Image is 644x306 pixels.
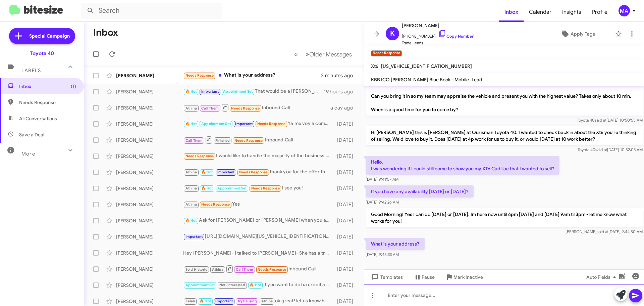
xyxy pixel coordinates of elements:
span: Important [185,234,203,239]
small: Needs Response [371,50,402,56]
div: Inbound Call [183,136,334,144]
span: Apply Tags [571,28,595,40]
span: Call Them [236,267,253,272]
span: Lead [472,77,482,83]
span: 🔥 Hot [185,122,197,126]
button: Mark Inactive [440,271,488,283]
div: Ask for [PERSON_NAME] or [PERSON_NAME] when you arrive. [183,217,334,224]
button: Next [302,47,356,61]
span: Sold Historic [185,267,208,272]
span: Labels [21,68,41,74]
span: said at [595,118,606,123]
div: [PERSON_NAME] [116,217,183,224]
div: [PERSON_NAME] [116,201,183,208]
span: Inbox [19,83,76,90]
div: [PERSON_NAME] [116,282,183,289]
div: [PERSON_NAME] [116,72,183,79]
div: [DATE] [334,250,359,256]
div: [DATE] [334,153,359,160]
button: Previous [290,47,302,61]
div: [PERSON_NAME] [116,121,183,127]
span: Appointment Set [223,89,253,94]
span: said at [595,147,607,152]
span: 🔥 Hot [250,283,261,287]
span: [PERSON_NAME] [402,21,474,30]
div: [DATE] [334,266,359,272]
nav: Page navigation example [290,47,356,61]
div: 2 minutes ago [321,72,359,79]
div: [PERSON_NAME] [116,250,183,256]
div: [PERSON_NAME] [116,88,183,95]
span: Try Pausing [237,299,257,303]
div: Ya me voy a comunicar con el [183,120,334,128]
p: If you have any availability [DATE] or [DATE]? [366,185,474,198]
div: [PERSON_NAME] [116,153,183,160]
span: Athina [212,267,223,272]
span: Older Messages [309,51,352,58]
span: Needs Response [185,154,214,158]
div: [DATE] [334,185,359,192]
h1: Inbox [93,27,118,38]
span: [US_VEHICLE_IDENTIFICATION_NUMBER] [381,63,472,69]
button: Templates [364,271,408,283]
span: Auto Fields [586,271,619,283]
span: K [390,28,395,39]
span: Profile [587,2,613,22]
span: Inbox [499,2,524,22]
div: [PERSON_NAME] [116,185,183,192]
div: [URL][DOMAIN_NAME][US_VEHICLE_IDENTIFICATION_NUMBER] [183,233,334,241]
a: Copy Number [438,34,474,39]
span: (1) [71,83,76,90]
span: Athina [185,202,197,207]
div: [DATE] [334,121,359,127]
button: Apply Tags [543,28,612,40]
span: Appointment Set [217,186,247,190]
div: Yes [183,201,334,208]
span: [PHONE_NUMBER] [402,30,474,40]
span: Important [217,170,235,174]
a: Special Campaign [9,28,75,44]
p: What is your address? [366,238,425,250]
a: Insights [557,2,587,22]
span: Finished [215,138,230,143]
div: thank you for the offer though [183,168,334,176]
span: Athina [185,106,197,111]
button: Auto Fields [581,271,624,283]
div: What is your address? [183,72,321,79]
p: Hi [PERSON_NAME] this is [PERSON_NAME] at Ourisman Toyota 40. I wanted to check back in about the... [366,126,643,145]
p: Good Morning! Yes I can do [DATE] or [DATE]. Im here now until 6pm [DATE] and [DATE] 9am til 3pm ... [366,208,643,227]
span: Athina [185,186,197,190]
div: Hey [PERSON_NAME]- I talked to [PERSON_NAME]- She has a truck she wants to send over to you. Can ... [183,250,334,256]
div: That would be a [PERSON_NAME] question. Ill have her text you [183,88,324,95]
span: Save a Deal [19,131,44,138]
span: Athina [261,299,273,303]
span: Needs Response [239,170,268,174]
div: Toyota 40 [30,50,54,57]
span: 🔥 Hot [201,186,213,190]
div: [DATE] [334,201,359,208]
span: « [294,50,298,58]
span: 🔥 Hot [201,170,213,174]
div: [DATE] [334,217,359,224]
span: Appointment Set [185,283,215,287]
span: [DATE] 9:41:57 AM [366,177,398,182]
a: Calendar [524,2,557,22]
div: I see you! [183,184,334,192]
p: Hello, I was wondering if I could still come to show you my XT6 Cadillac that I wanted to sell? [366,156,559,175]
div: [DATE] [334,298,359,305]
span: Xt6 [371,63,378,69]
span: Needs Response [234,138,263,143]
span: More [21,151,35,157]
span: Templates [370,271,403,283]
span: 🔥 Hot [200,299,211,303]
span: Trade Leads [402,40,474,46]
div: I would like to handle the majority of the business over the phone and when I come in I will be m... [183,152,334,160]
p: Hi [PERSON_NAME] this is [PERSON_NAME], [PERSON_NAME] Book rep at Ourisman Toyota 40. I reviewed ... [366,70,643,116]
span: Important [201,89,219,94]
span: [DATE] 9:45:33 AM [366,252,399,257]
span: Needs Response [258,267,286,272]
span: Needs Response [231,106,260,111]
span: Call Them [201,106,219,111]
div: ok great! let us know how we can help [183,297,334,305]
